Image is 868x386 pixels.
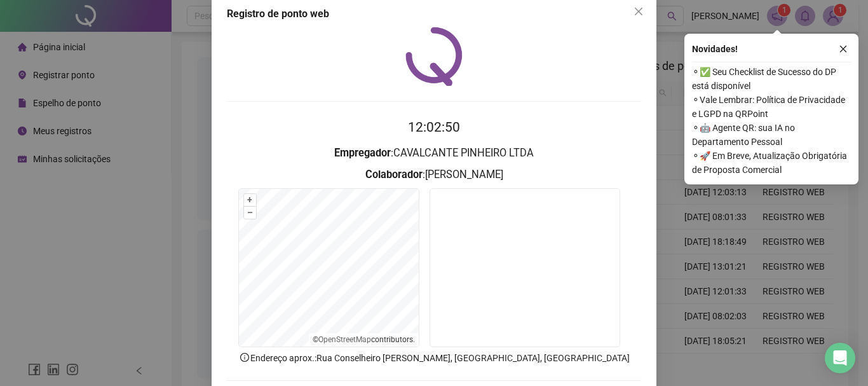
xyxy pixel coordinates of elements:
span: close [634,6,644,17]
span: ⚬ 🤖 Agente QR: sua IA no Departamento Pessoal [692,121,851,149]
span: info-circle [239,352,250,363]
img: QRPoint [405,27,463,86]
time: 12:02:50 [408,120,460,135]
p: Endereço aprox. : Rua Conselheiro [PERSON_NAME], [GEOGRAPHIC_DATA], [GEOGRAPHIC_DATA] [227,351,641,365]
button: – [244,207,256,219]
h3: : CAVALCANTE PINHEIRO LTDA [227,145,641,162]
h3: : [PERSON_NAME] [227,167,641,183]
button: + [244,194,256,206]
span: ⚬ Vale Lembrar: Política de Privacidade e LGPD na QRPoint [692,93,851,121]
span: ⚬ 🚀 Em Breve, Atualização Obrigatória de Proposta Comercial [692,149,851,177]
a: OpenStreetMap [318,335,371,344]
div: Open Intercom Messenger [825,343,855,373]
li: © contributors. [313,335,415,344]
strong: Empregador [334,147,391,159]
div: Registro de ponto web [227,6,641,22]
span: ⚬ ✅ Seu Checklist de Sucesso do DP está disponível [692,65,851,93]
span: close [839,45,848,53]
strong: Colaborador [365,169,423,181]
span: Novidades ! [692,42,738,56]
button: Close [628,1,649,22]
